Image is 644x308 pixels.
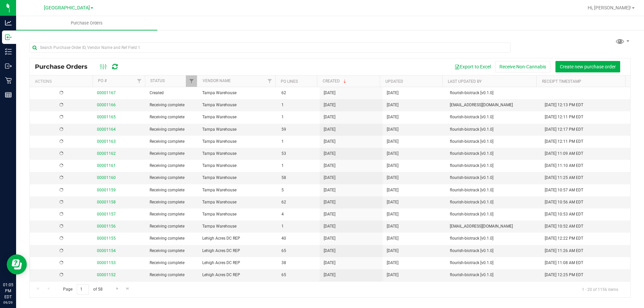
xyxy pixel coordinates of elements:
span: [DATE] 10:53 AM EDT [545,211,583,218]
a: 00001155 [97,236,116,241]
span: Lehigh Acres DC REP [202,235,273,242]
span: Tampa Warehouse [202,211,273,218]
span: flourish-biotrack [v0.1.0] [450,90,537,96]
a: Last Updated By [448,79,482,84]
span: [DATE] [387,126,398,133]
a: PO Lines [281,79,298,84]
span: 1 - 20 of 1156 items [577,284,624,294]
a: PO # [98,78,107,83]
span: Tampa Warehouse [202,126,273,133]
a: Vendor Name [203,78,231,83]
span: [DATE] [324,114,335,120]
span: [DATE] 12:25 PM EDT [545,272,583,278]
span: Receiving complete [150,138,194,145]
span: [DATE] [387,223,398,230]
span: flourish-biotrack [v0.1.0] [450,187,537,193]
button: Create new purchase order [555,61,620,72]
span: [DATE] [387,102,398,108]
span: [DATE] [387,187,398,193]
inline-svg: Retail [5,77,12,84]
span: [DATE] [324,126,335,133]
span: [DATE] [324,102,335,108]
span: 62 [281,199,316,205]
span: [DATE] [387,163,398,169]
a: Filter [133,75,145,87]
span: Receiving complete [150,126,194,133]
a: Purchase Orders [16,16,157,30]
a: 00001162 [97,151,116,156]
span: [DATE] [324,211,335,218]
span: 62 [281,90,316,96]
span: Receiving complete [150,260,194,266]
span: [DATE] [387,90,398,96]
a: Go to the last page [123,284,133,293]
span: 53 [281,150,316,157]
a: Filter [264,75,275,87]
span: Create new purchase order [560,64,616,69]
inline-svg: Analytics [5,19,12,26]
span: flourish-biotrack [v0.1.0] [450,248,537,254]
span: flourish-biotrack [v0.1.0] [450,150,537,157]
span: Lehigh Acres DC REP [202,260,273,266]
span: Purchase Orders [62,20,112,26]
span: 40 [281,235,316,242]
span: [DATE] [387,114,398,120]
div: Actions [35,79,90,84]
span: [DATE] 11:26 AM EDT [545,248,583,254]
a: 00001163 [97,139,116,144]
span: [DATE] [324,163,335,169]
span: Created [150,90,194,96]
span: [DATE] [387,260,398,266]
span: 1 [281,114,316,120]
span: [DATE] [387,138,398,145]
span: flourish-biotrack [v0.1.0] [450,138,537,145]
span: [DATE] [324,272,335,278]
span: 65 [281,272,316,278]
span: flourish-biotrack [v0.1.0] [450,211,537,218]
inline-svg: Inventory [5,48,12,55]
span: [DATE] 11:08 AM EDT [545,260,583,266]
span: Tampa Warehouse [202,114,273,120]
input: Search Purchase Order ID, Vendor Name and Ref Field 1 [30,43,511,53]
span: Tampa Warehouse [202,199,273,205]
span: Tampa Warehouse [202,102,273,108]
span: [DATE] 12:17 PM EDT [545,126,583,133]
span: [DATE] [387,199,398,205]
a: 00001159 [97,188,116,192]
a: 00001156 [97,224,116,229]
a: 00001167 [97,90,116,95]
span: [DATE] [324,235,335,242]
p: 01:05 PM EDT [3,282,13,300]
a: 00001166 [97,103,116,107]
span: 4 [281,211,316,218]
span: 58 [281,175,316,181]
button: Export to Excel [450,61,495,72]
span: [DATE] 11:09 AM EDT [545,150,583,157]
span: flourish-biotrack [v0.1.0] [450,114,537,120]
span: 1 [281,102,316,108]
span: Tampa Warehouse [202,187,273,193]
span: 1 [281,138,316,145]
inline-svg: Inbound [5,34,12,41]
span: [DATE] [387,272,398,278]
span: Receiving complete [150,187,194,193]
span: [DATE] [324,260,335,266]
a: Receipt Timestamp [542,79,581,84]
span: Tampa Warehouse [202,138,273,145]
a: Updated [385,79,403,84]
span: Receiving complete [150,114,194,120]
button: Receive Non-Cannabis [495,61,550,72]
a: 00001157 [97,212,116,217]
iframe: Resource center [7,254,27,274]
a: Filter [186,75,197,87]
span: Receiving complete [150,163,194,169]
span: [DATE] [324,90,335,96]
a: 00001165 [97,115,116,119]
span: Receiving complete [150,150,194,157]
span: [DATE] 11:10 AM EDT [545,163,583,169]
span: flourish-biotrack [v0.1.0] [450,175,537,181]
span: 65 [281,248,316,254]
span: Receiving complete [150,175,194,181]
inline-svg: Outbound [5,63,12,69]
a: 00001160 [97,175,116,180]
